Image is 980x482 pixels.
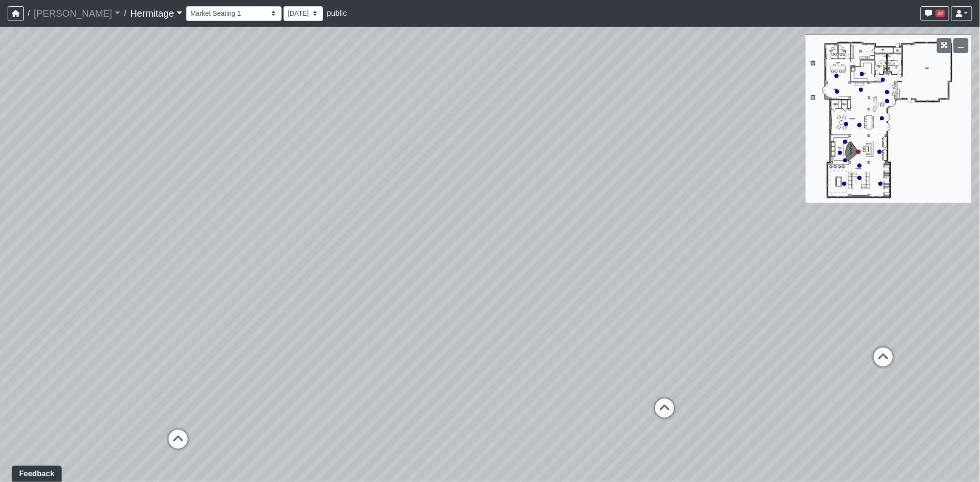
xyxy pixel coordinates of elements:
span: 32 [936,10,945,17]
span: / [120,4,130,23]
a: Hermitage [130,4,182,23]
a: [PERSON_NAME] [33,4,120,23]
iframe: Ybug feedback widget [7,463,63,482]
button: 32 [921,6,949,21]
span: / [24,4,33,23]
span: public [327,9,347,17]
